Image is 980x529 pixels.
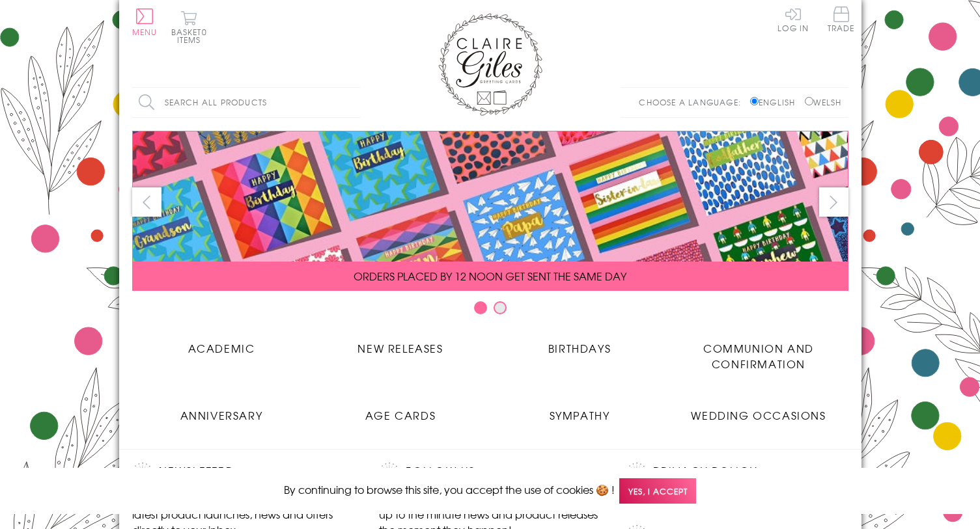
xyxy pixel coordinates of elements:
[490,331,669,356] a: Birthdays
[132,26,158,38] span: Menu
[548,340,611,356] span: Birthdays
[639,96,748,108] p: Choose a language:
[750,96,802,108] label: English
[311,398,490,423] a: Age Cards
[132,463,354,482] h2: Newsletter
[777,7,809,32] a: Log In
[490,398,669,423] a: Sympathy
[311,331,490,356] a: New Releases
[669,331,848,372] a: Communion and Confirmation
[188,340,255,356] span: Academic
[354,268,626,284] span: ORDERS PLACED BY 12 NOON GET SENT THE SAME DAY
[494,301,507,314] button: Carousel Page 2
[750,97,759,105] input: English
[177,26,207,46] span: 0 items
[805,96,842,108] label: Welsh
[132,187,161,217] button: prev
[438,13,542,116] img: Claire Giles Greetings Cards
[132,331,311,356] a: Academic
[828,7,855,32] span: Trade
[365,407,436,423] span: Age Cards
[805,97,813,105] input: Welsh
[171,10,207,44] button: Basket0 items
[132,88,360,117] input: Search all products
[819,187,848,217] button: next
[180,407,263,423] span: Anniversary
[379,463,600,482] h2: Follow Us
[691,407,826,423] span: Wedding Occasions
[474,301,487,314] button: Carousel Page 1 (Current Slide)
[653,463,757,480] a: Privacy Policy
[828,7,855,34] a: Trade
[550,407,610,423] span: Sympathy
[357,340,443,356] span: New Releases
[669,398,848,423] a: Wedding Occasions
[619,478,696,504] span: Yes, I accept
[132,398,311,423] a: Anniversary
[703,340,814,372] span: Communion and Confirmation
[132,8,158,36] button: Menu
[132,301,848,321] div: Carousel Pagination
[347,88,360,117] input: Search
